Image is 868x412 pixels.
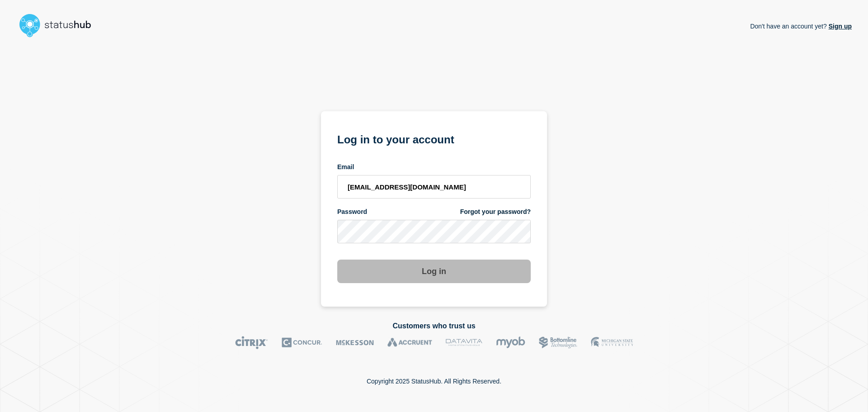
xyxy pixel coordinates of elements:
input: email input [337,175,531,199]
span: Password [337,208,367,216]
img: Concur logo [282,336,322,349]
p: Don't have an account yet? [750,15,852,37]
h2: Customers who trust us [16,322,852,330]
img: McKesson logo [336,336,374,349]
img: Accruent logo [387,336,432,349]
input: password input [337,220,531,243]
img: StatusHub logo [16,11,102,40]
p: Copyright 2025 StatusHub. All Rights Reserved. [367,378,501,385]
span: Email [337,163,354,171]
a: Sign up [827,23,852,30]
img: Bottomline logo [539,336,577,349]
img: myob logo [496,336,525,349]
img: MSU logo [591,336,633,349]
h1: Log in to your account [337,130,531,147]
img: Citrix logo [235,336,268,349]
a: Forgot your password? [460,208,531,216]
button: Log in [337,260,531,283]
img: DataVita logo [446,336,482,349]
